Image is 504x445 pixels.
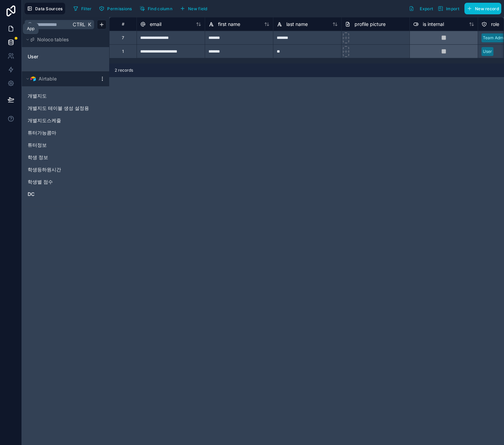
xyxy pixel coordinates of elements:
div: 개별지도스케줄 [25,115,106,126]
span: Filter [81,6,92,11]
span: User [28,53,38,60]
div: DC [25,189,106,200]
a: 학생등하원시간 [28,166,90,173]
button: Permissions [97,3,134,14]
button: Airtable LogoAirtable [25,74,97,84]
span: Data Sources [35,6,63,11]
span: Airtable [39,75,57,82]
button: Export [406,3,435,14]
div: 튜터가능콤마 [25,127,106,138]
div: 개별지도 [25,90,106,101]
span: DC [28,191,34,198]
button: New record [464,3,501,14]
div: 개별지도 테이블 생성 설정용 [25,103,106,114]
span: Find column [148,6,172,11]
span: Ctrl [72,20,86,29]
button: Filter [71,3,94,14]
button: Import [435,3,462,14]
a: Permissions [97,3,137,14]
span: Permissions [107,6,132,11]
span: 개별지도 [28,92,47,99]
img: Airtable Logo [30,76,36,82]
div: User [483,48,492,55]
span: 학생등하원시간 [28,166,61,173]
a: 학생 정보 [28,154,90,161]
span: 2 records [115,68,133,73]
div: 학생 정보 [25,152,106,163]
span: email [150,21,161,28]
span: first name [218,21,240,28]
button: Noloco tables [25,35,102,44]
a: 개별지도 테이블 생성 설정용 [28,105,90,112]
a: 튜터가능콤마 [28,129,90,136]
button: New field [177,3,210,14]
span: 학생별 점수 [28,178,53,185]
span: Import [446,6,459,11]
a: 개별지도스케줄 [28,117,90,124]
span: 튜터가능콤마 [28,129,56,136]
span: is internal [423,21,444,28]
a: User [28,53,83,60]
span: New field [188,6,207,11]
div: User [25,51,106,62]
span: New record [475,6,499,11]
span: 개별지도스케줄 [28,117,61,124]
a: 튜터정보 [28,142,90,148]
span: role [491,21,499,28]
button: Find column [137,3,175,14]
div: 1 [122,49,124,54]
a: 개별지도 [28,92,90,99]
div: 학생등하원시간 [25,164,106,175]
span: last name [286,21,308,28]
div: App [27,26,34,31]
div: 튜터정보 [25,140,106,150]
a: 학생별 점수 [28,178,90,185]
a: DC [28,191,90,198]
button: Data Sources [25,3,65,14]
span: Export [420,6,433,11]
span: 개별지도 테이블 생성 설정용 [28,105,89,112]
div: 7 [122,35,124,41]
span: 학생 정보 [28,154,48,161]
span: 튜터정보 [28,142,47,148]
div: # [115,21,131,27]
div: 학생별 점수 [25,176,106,187]
span: Noloco tables [37,36,69,43]
span: profile picture [355,21,386,28]
a: New record [462,3,501,14]
span: K [87,22,92,27]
